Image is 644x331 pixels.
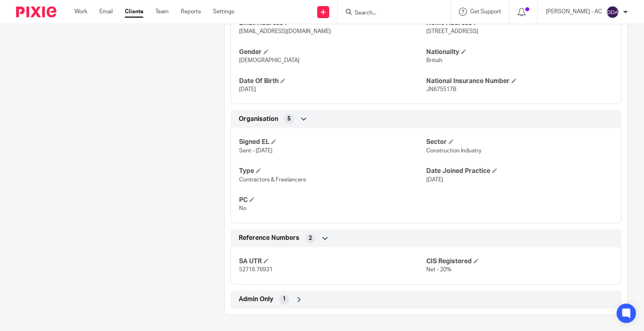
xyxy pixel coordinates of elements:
[606,6,619,19] img: svg%3E
[239,148,272,154] span: Sent - [DATE]
[213,8,234,16] a: Settings
[239,48,426,56] h4: Gender
[426,148,481,154] span: Construction Industry
[426,58,442,63] span: British
[309,234,312,242] span: 2
[426,138,613,146] h4: Sector
[287,115,291,123] span: 5
[16,6,56,17] img: Pixie
[181,8,201,16] a: Reports
[239,115,278,123] span: Organisation
[239,29,331,34] span: [EMAIL_ADDRESS][DOMAIN_NAME]
[239,257,426,266] h4: SA UTR
[426,177,443,183] span: [DATE]
[239,295,273,304] span: Admin Only
[426,29,478,34] span: [STREET_ADDRESS]
[239,234,299,242] span: Reference Numbers
[426,167,613,175] h4: Date Joined Practice
[239,196,426,204] h4: PC
[239,87,256,92] span: [DATE]
[74,8,87,16] a: Work
[426,77,613,85] h4: National Insurance Number
[239,267,272,273] span: 52716 76931
[283,295,286,303] span: 1
[125,8,143,16] a: Clients
[354,10,426,17] input: Search
[239,77,426,85] h4: Date Of Birth
[239,167,426,175] h4: Type
[239,206,246,211] span: No
[239,58,299,63] span: [DEMOGRAPHIC_DATA]
[239,177,306,183] span: Contractors & Freelancers
[470,9,501,15] span: Get Support
[426,267,452,273] span: Net - 20%
[546,8,602,16] p: [PERSON_NAME] - AC
[99,8,113,16] a: Email
[426,48,613,56] h4: Nationality
[239,138,426,146] h4: Signed EL
[426,87,456,92] span: JN675517B
[155,8,169,16] a: Team
[426,257,613,266] h4: CIS Registered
